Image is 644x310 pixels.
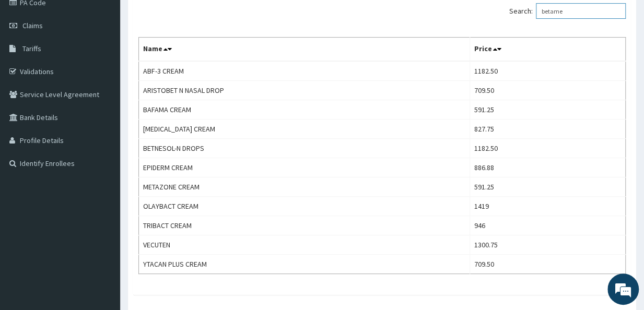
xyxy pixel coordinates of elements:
td: TRIBACT CREAM [139,216,470,235]
td: ABF-3 CREAM [139,61,470,81]
td: 1182.50 [470,61,625,81]
td: 886.88 [470,158,625,177]
label: Search: [509,3,626,19]
td: 591.25 [470,100,625,120]
input: Search: [536,3,626,19]
td: [MEDICAL_DATA] CREAM [139,120,470,139]
td: BETNESOL-N DROPS [139,139,470,158]
td: BAFAMA CREAM [139,100,470,120]
td: 1419 [470,197,625,216]
td: 709.50 [470,81,625,100]
th: Price [470,38,625,62]
td: ARISTOBET N NASAL DROP [139,81,470,100]
th: Name [139,38,470,62]
span: Claims [22,21,43,30]
td: 946 [470,216,625,235]
span: We're online! [61,90,144,196]
div: Chat with us now [54,58,175,72]
span: Tariffs [22,44,41,53]
td: 1300.75 [470,235,625,255]
td: VECUTEN [139,235,470,255]
div: Minimize live chat window [171,5,196,30]
td: 827.75 [470,120,625,139]
td: YTACAN PLUS CREAM [139,255,470,274]
td: 591.25 [470,177,625,197]
td: 1182.50 [470,139,625,158]
td: METAZONE CREAM [139,177,470,197]
img: d_794563401_company_1708531726252_794563401 [19,52,42,78]
td: 709.50 [470,255,625,274]
textarea: Type your message and hit 'Enter' [5,202,199,239]
td: OLAYBACT CREAM [139,197,470,216]
td: EPIDERM CREAM [139,158,470,177]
